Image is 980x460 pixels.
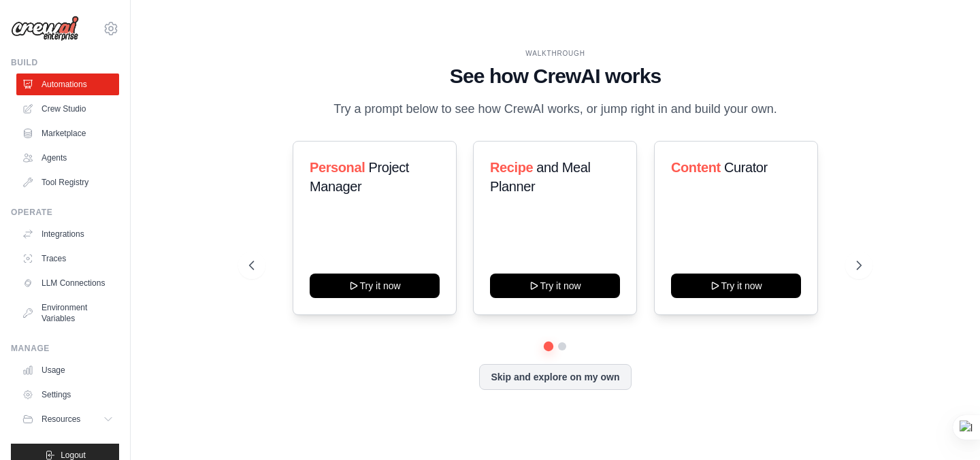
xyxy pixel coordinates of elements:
[16,248,119,269] a: Traces
[671,160,721,175] span: Content
[16,408,119,430] button: Resources
[490,274,620,298] button: Try it now
[16,171,119,193] a: Tool Registry
[249,64,861,88] h1: See how CrewAI works
[16,223,119,245] a: Integrations
[249,48,861,59] div: WALKTHROUGH
[310,160,365,175] span: Personal
[16,272,119,294] a: LLM Connections
[327,99,784,119] p: Try a prompt below to see how CrewAI works, or jump right in and build your own.
[16,73,119,95] a: Automations
[479,364,631,390] button: Skip and explore on my own
[671,274,801,298] button: Try it now
[723,160,767,175] span: Curator
[16,122,119,144] a: Marketplace
[16,147,119,169] a: Agents
[310,274,440,298] button: Try it now
[16,297,119,329] a: Environment Variables
[16,98,119,120] a: Crew Studio
[11,343,119,354] div: Manage
[490,160,590,194] span: and Meal Planner
[490,160,533,175] span: Recipe
[16,359,119,381] a: Usage
[42,414,80,425] span: Resources
[16,384,119,406] a: Settings
[11,57,119,68] div: Build
[11,207,119,218] div: Operate
[11,16,79,42] img: Logo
